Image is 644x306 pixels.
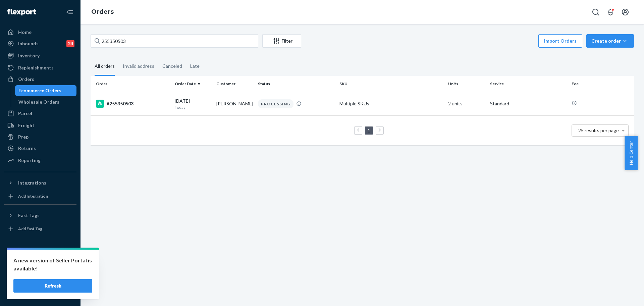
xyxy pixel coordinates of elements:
th: Service [487,76,569,92]
div: Filter [263,38,301,44]
a: Page 1 is your current page [366,127,372,133]
p: A new version of Seller Portal is available! [13,256,92,272]
div: Parcel [18,110,32,117]
a: Replenishments [4,62,76,73]
button: Import Orders [538,34,582,48]
a: Reporting [4,155,76,166]
div: Inbounds [18,40,39,47]
div: Fast Tags [18,212,40,219]
a: Settings [4,253,76,264]
p: Today [175,104,211,110]
a: Orders [91,8,114,15]
div: Home [18,29,32,36]
a: Add Integration [4,191,76,202]
button: Fast Tags [4,210,76,221]
button: Help Center [625,136,638,170]
a: Freight [4,120,76,131]
a: Parcel [4,108,76,119]
div: Inventory [18,52,40,59]
a: Talk to Support [4,264,76,275]
input: Search orders [91,34,258,48]
div: [DATE] [175,98,211,110]
a: Returns [4,143,76,154]
div: Ecommerce Orders [18,87,61,94]
div: Orders [18,76,34,83]
div: Invalid address [123,57,154,75]
a: Help Center [4,276,76,287]
p: Standard [490,100,566,107]
a: Ecommerce Orders [15,85,77,96]
div: Prep [18,134,29,140]
button: Give Feedback [4,287,76,298]
th: Order [91,76,172,92]
div: All orders [95,57,115,76]
th: Fee [569,76,634,92]
div: Create order [591,38,629,44]
a: Prep [4,132,76,142]
button: Open notifications [604,5,617,19]
a: Add Fast Tag [4,223,76,234]
div: 24 [66,40,74,47]
div: Customer [216,81,253,87]
th: Units [445,76,487,92]
td: 2 units [445,92,487,115]
ol: breadcrumbs [86,2,119,22]
div: Late [190,57,200,75]
button: Close Navigation [63,5,76,19]
div: #255350503 [96,100,169,108]
td: Multiple SKUs [337,92,445,115]
div: Wholesale Orders [18,99,59,105]
th: Order Date [172,76,214,92]
a: Inventory [4,50,76,61]
a: Inbounds24 [4,38,76,49]
img: Flexport logo [7,9,36,15]
div: PROCESSING [258,99,293,108]
button: Refresh [13,279,92,293]
th: SKU [337,76,445,92]
a: Wholesale Orders [15,97,77,107]
div: Returns [18,145,36,152]
a: Home [4,27,76,38]
td: [PERSON_NAME] [214,92,255,115]
div: Add Fast Tag [18,226,42,232]
div: Replenishments [18,64,54,71]
button: Open Search Box [589,5,602,19]
button: Integrations [4,177,76,188]
div: Reporting [18,157,41,164]
div: Integrations [18,180,46,186]
button: Filter [262,34,301,48]
button: Open account menu [619,5,632,19]
th: Status [255,76,337,92]
div: Add Integration [18,193,48,199]
button: Create order [586,34,634,48]
a: Orders [4,74,76,85]
span: 25 results per page [578,127,619,133]
div: Canceled [162,57,182,75]
div: Freight [18,122,35,129]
